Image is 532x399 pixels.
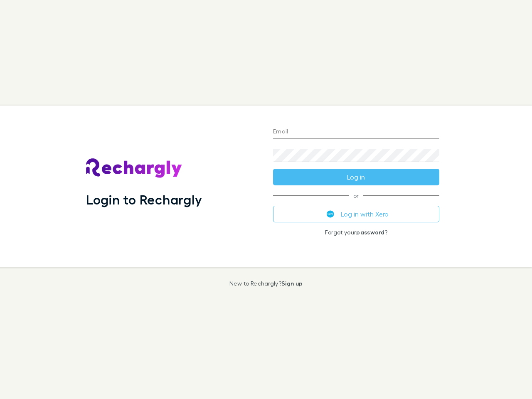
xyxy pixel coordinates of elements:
a: password [356,229,384,236]
span: or [273,195,439,196]
p: Forgot your ? [273,229,439,236]
img: Rechargly's Logo [86,158,182,178]
p: New to Rechargly? [229,280,303,287]
h1: Login to Rechargly [86,192,202,207]
a: Sign up [281,280,303,287]
img: Xero's logo [327,210,334,218]
button: Log in with Xero [273,206,439,222]
button: Log in [273,169,439,185]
